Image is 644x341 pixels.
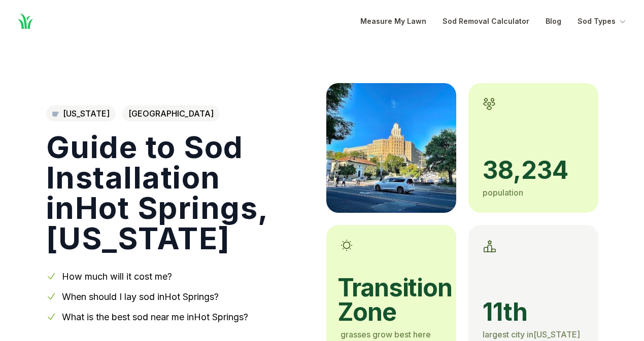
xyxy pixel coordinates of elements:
[483,329,580,339] span: largest city in [US_STATE]
[326,83,456,213] img: A picture of Hot Springs
[546,15,561,27] a: Blog
[52,111,59,117] img: Arkansas state outline
[360,15,426,27] a: Measure My Lawn
[578,15,628,27] button: Sod Types
[341,329,431,339] span: grasses grow best here
[443,15,529,27] a: Sod Removal Calculator
[46,105,116,122] a: [US_STATE]
[62,291,219,302] a: When should I lay sod inHot Springs?
[483,187,523,198] span: population
[337,276,442,324] span: transition zone
[46,132,310,253] h1: Guide to Sod Installation in Hot Springs , [US_STATE]
[62,312,248,322] a: What is the best sod near me inHot Springs?
[483,300,584,324] span: 11th
[62,271,172,282] a: How much will it cost me?
[483,158,584,182] span: 38,234
[122,105,220,122] span: [GEOGRAPHIC_DATA]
